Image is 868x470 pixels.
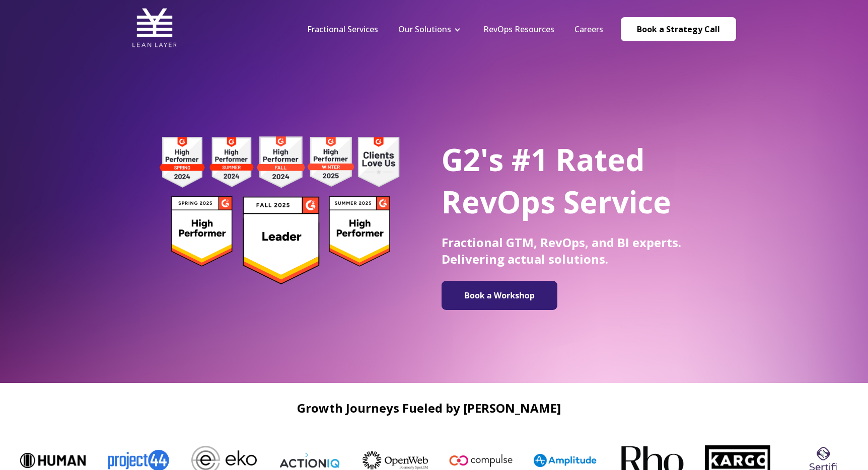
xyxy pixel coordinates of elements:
img: OpenWeb [360,451,425,469]
h2: Growth Journeys Fueled by [PERSON_NAME] [10,401,848,415]
img: Lean Layer Logo [132,5,177,50]
img: ActionIQ [274,452,340,469]
a: Careers [574,24,603,35]
a: Fractional Services [307,24,378,35]
img: Amplitude [531,454,597,467]
img: g2 badges [142,133,416,287]
a: Book a Strategy Call [621,17,736,41]
span: G2's #1 Rated RevOps Service [442,139,671,222]
a: RevOps Resources [483,24,554,35]
span: Fractional GTM, RevOps, and BI experts. Delivering actual solutions. [442,234,681,267]
img: Human [18,453,83,468]
a: Our Solutions [398,24,451,35]
img: Book a Workshop [447,285,552,306]
div: Navigation Menu [297,24,613,35]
